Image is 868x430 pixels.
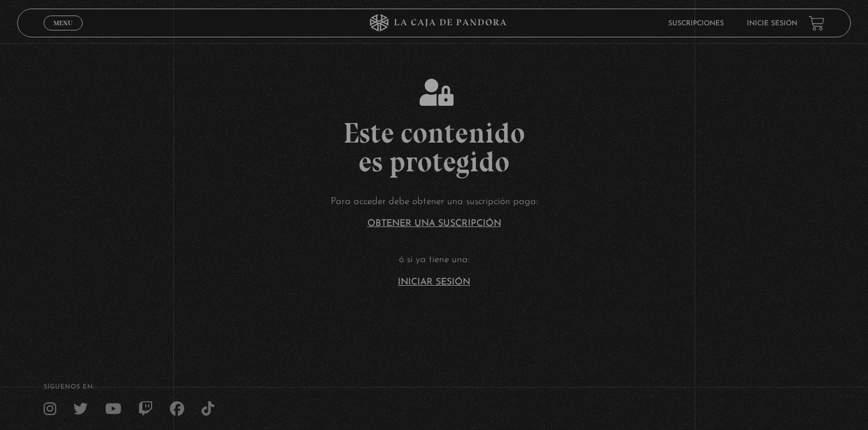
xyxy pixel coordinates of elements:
a: Inicie sesión [747,20,797,27]
h4: SÍguenos en: [44,384,825,390]
a: Iniciar Sesión [398,278,470,287]
span: Cerrar [49,29,76,37]
a: Obtener una suscripción [367,219,501,228]
span: Menu [53,20,72,26]
a: View your shopping cart [809,15,824,30]
a: Suscripciones [668,20,724,27]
